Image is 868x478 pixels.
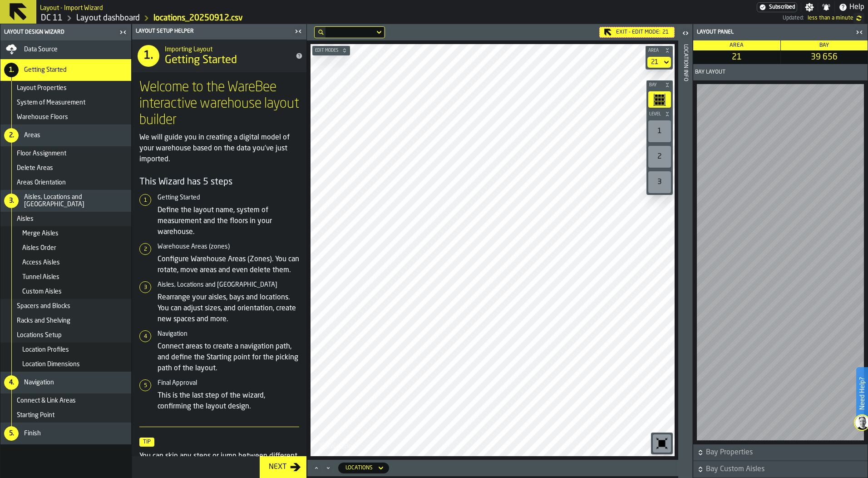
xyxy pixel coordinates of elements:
[313,48,340,53] span: Edit Modes
[158,390,299,412] p: This is the last step of the wizard, confirming the layout design.
[22,244,56,252] span: Aisles Order
[22,274,59,281] span: Tunnel Aisles
[17,397,76,404] span: Connect & Link Areas
[853,13,864,24] label: button-toggle-undefined
[17,114,68,121] span: Warehouse Floors
[0,270,131,284] li: menu Tunnel Aisles
[0,81,131,95] li: menu Layout Properties
[647,83,663,88] span: Bay
[808,15,853,21] span: 9/15/2025, 8:11:25 AM
[651,433,673,454] div: button-toolbar-undefined
[4,426,19,441] div: 5.
[24,430,41,437] span: Finish
[138,45,159,67] div: 1.
[783,15,804,21] span: Updated:
[648,120,671,142] div: 1
[0,357,131,372] li: menu Location Dimensions
[706,447,866,458] span: Bay Properties
[648,146,671,168] div: 2
[40,13,411,24] nav: Breadcrumb
[134,28,292,35] div: Layout Setup Helper
[165,44,285,53] h2: Sub Title
[0,212,131,226] li: menu Aisles
[769,4,795,10] span: Subscribed
[0,175,131,190] li: menu Areas Orientation
[17,99,85,106] span: System of Measurement
[2,29,117,35] div: Layout Design Wizard
[646,169,673,195] div: button-toolbar-undefined
[312,46,350,55] button: button-
[0,95,131,110] li: menu System of Measurement
[153,13,243,23] a: link-to-/wh/i/2e91095d-d0fa-471d-87cf-b9f7f81665fc/import/layout/97daaf61-11e2-4a77-bd0c-916a90e0...
[139,438,154,447] span: Tip
[338,463,389,473] div: DropdownMenuValue-locations
[22,259,60,266] span: Access Aisles
[599,27,675,38] div: Exit - Edit Mode:
[0,226,131,241] li: menu Merge Aisles
[132,24,306,40] header: Layout Setup Helper
[158,341,299,374] p: Connect areas to create a navigation path, and define the Starting point for the picking path of ...
[646,48,663,53] span: Area
[132,40,306,72] div: title-Getting Started
[0,40,131,59] li: menu Data Source
[695,29,853,35] div: Layout panel
[4,194,19,208] div: 3.
[323,463,334,473] button: Minimize
[4,375,19,390] div: 4.
[835,2,868,13] label: button-toggle-Help
[849,2,864,13] span: Help
[695,69,725,75] span: Bay Layout
[655,436,669,451] svg: Reset zoom and position
[158,292,299,325] p: Rearrange your aisles, bays and locations. You can adjust sizes, and orientation, create new spac...
[22,288,62,295] span: Custom Aisles
[679,26,692,42] label: button-toggle-Open
[646,110,673,119] button: button-
[158,254,299,276] p: Configure Warehouse Areas (Zones). You can rotate, move areas and even delete them.
[24,194,128,208] span: Aisles, Locations and [GEOGRAPHIC_DATA]
[265,462,290,473] div: Next
[857,368,867,419] label: Need Help?
[646,144,673,169] div: button-toolbar-undefined
[158,379,299,387] h6: Final Approval
[24,132,40,139] span: Areas
[0,328,131,343] li: menu Locations Setup
[646,46,673,55] button: button-
[0,284,131,299] li: menu Custom Aisles
[24,379,54,386] span: Navigation
[17,164,53,172] span: Delete Areas
[22,230,59,237] span: Merge Aisles
[757,2,797,12] a: link-to-/wh/i/2e91095d-d0fa-471d-87cf-b9f7f81665fc/settings/billing
[0,146,131,161] li: menu Floor Assignment
[853,27,866,38] label: button-toggle-Close me
[0,343,131,357] li: menu Location Profiles
[0,241,131,255] li: menu Aisles Order
[818,3,834,12] label: button-toggle-Notifications
[24,46,58,53] span: Data Source
[158,243,299,250] h6: Warehouse Areas (zones)
[801,3,818,12] label: button-toggle-Settings
[783,52,866,62] span: 39 656
[0,124,131,146] li: menu Areas
[693,444,868,461] button: button-
[647,57,671,68] div: DropdownMenuValue-21
[693,24,868,40] header: Layout panel
[646,80,673,90] button: button-
[158,205,299,238] p: Define the layout name, system of measurement and the floors in your warehouse.
[0,161,131,175] li: menu Delete Areas
[682,42,689,476] div: Location Info
[24,66,67,74] span: Getting Started
[17,303,70,310] span: Spacers and Blocks
[311,463,322,473] button: Maximize
[693,461,868,478] button: button-
[139,80,299,129] h1: Welcome to the WareBee interactive warehouse layout builder
[318,30,324,35] div: hide filter
[0,299,131,314] li: menu Spacers and Blocks
[158,194,299,201] h6: Getting Started
[139,132,299,165] p: We will guide you in creating a digital model of your warehouse based on the data you've just imp...
[17,317,70,324] span: Racks and Shelving
[40,3,103,12] h2: Sub Title
[678,24,692,478] header: Location Info
[706,464,866,475] span: Bay Custom Aisles
[0,255,131,270] li: menu Access Aisles
[0,190,131,212] li: menu Aisles, Locations and Bays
